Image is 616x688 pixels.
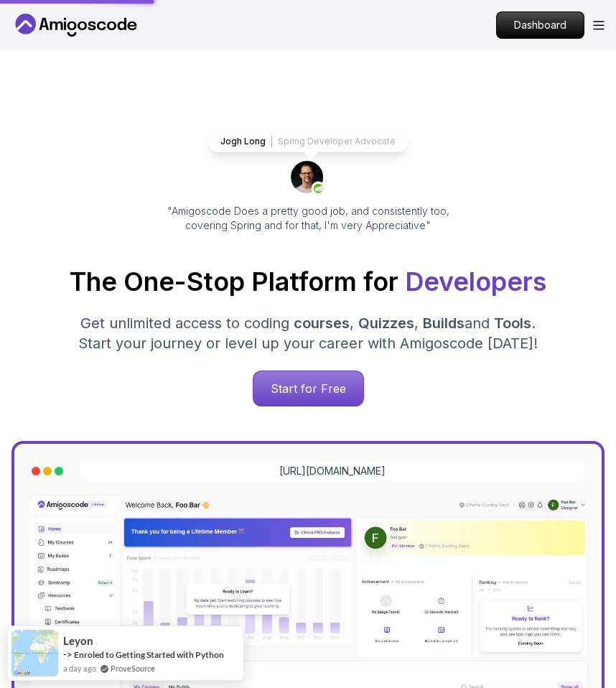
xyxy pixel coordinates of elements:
[494,315,531,332] span: Tools
[279,464,386,478] a: [URL][DOMAIN_NAME]
[63,649,73,660] span: ->
[74,649,224,660] a: Enroled to Getting Started with Python
[496,11,584,39] a: Dashboard
[294,315,350,332] span: courses
[405,266,546,297] span: Developers
[11,630,58,677] img: provesource social proof notification image
[11,267,605,296] h1: The One-Stop Platform for
[253,371,363,406] p: Start for Free
[63,635,93,647] span: leyon
[593,21,605,30] button: Open Menu
[63,662,96,674] span: a day ago
[111,662,155,674] a: ProveSource
[253,371,364,406] a: Start for Free
[497,12,584,38] p: Dashboard
[358,315,414,332] span: Quizzes
[278,136,396,147] p: Spring Developer Advocate
[220,136,266,147] p: Jogh Long
[291,161,325,195] img: josh long
[67,313,549,353] p: Get unlimited access to coding , , and . Start your journey or level up your career with Amigosco...
[423,315,465,332] span: Builds
[147,204,469,233] p: "Amigoscode Does a pretty good job, and consistently too, covering Spring and for that, I'm very ...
